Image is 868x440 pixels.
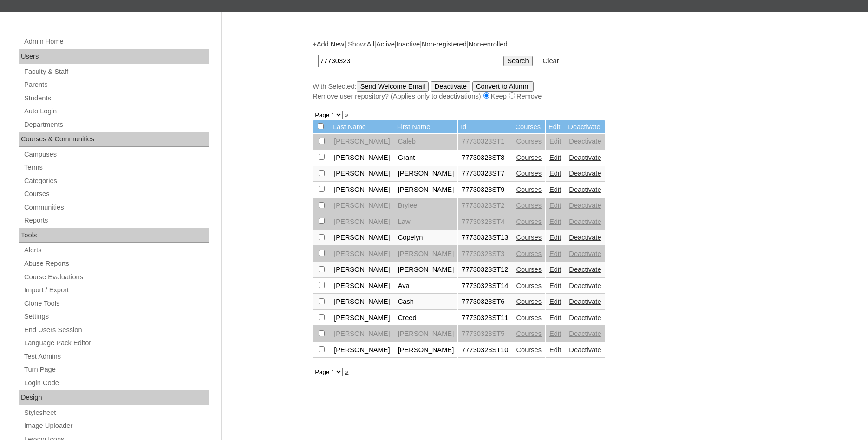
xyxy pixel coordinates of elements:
td: Cash [394,294,458,310]
td: [PERSON_NAME] [330,182,394,198]
td: Edit [546,120,565,134]
td: Grant [394,150,458,166]
a: Edit [549,202,561,209]
a: Courses [516,314,542,322]
td: [PERSON_NAME] [330,246,394,262]
td: 77730323ST13 [458,230,512,246]
td: [PERSON_NAME] [394,262,458,278]
a: Settings [23,311,209,322]
a: End Users Session [23,324,209,336]
a: Deactivate [569,282,601,289]
a: Deactivate [569,346,601,354]
a: Edit [549,330,561,337]
a: Courses [516,266,542,273]
input: Deactivate [431,81,470,92]
a: Add New [317,40,344,48]
td: [PERSON_NAME] [330,294,394,310]
input: Search [318,55,493,67]
td: 77730323ST11 [458,310,512,326]
a: Edit [549,314,561,322]
a: Deactivate [569,266,601,273]
a: Deactivate [569,234,601,241]
td: [PERSON_NAME] [330,150,394,166]
td: Law [394,214,458,230]
td: [PERSON_NAME] [330,310,394,326]
td: [PERSON_NAME] [330,278,394,294]
a: Deactivate [569,218,601,225]
a: Test Admins [23,351,209,362]
a: Edit [549,186,561,193]
a: Edit [549,138,561,145]
td: Ava [394,278,458,294]
a: Clone Tools [23,298,209,309]
a: Edit [549,154,561,161]
a: Edit [549,266,561,273]
a: Deactivate [569,170,601,177]
a: Active [376,40,395,48]
td: [PERSON_NAME] [394,182,458,198]
div: Remove user repository? (Applies only to deactivations) Keep Remove [313,92,772,101]
a: Deactivate [569,250,601,257]
a: All [367,40,374,48]
a: Deactivate [569,138,601,145]
a: Inactive [397,40,420,48]
td: [PERSON_NAME] [394,166,458,182]
a: Clear [543,57,559,65]
div: With Selected: [313,81,772,101]
td: [PERSON_NAME] [330,262,394,278]
a: Deactivate [569,154,601,161]
a: Edit [549,346,561,354]
td: 77730323ST7 [458,166,512,182]
td: Last Name [330,120,394,134]
input: Send Welcome Email [357,81,429,92]
a: Deactivate [569,186,601,193]
td: [PERSON_NAME] [330,166,394,182]
a: Courses [23,188,209,200]
a: Edit [549,170,561,177]
a: Deactivate [569,314,601,322]
td: Brylee [394,198,458,214]
a: Edit [549,234,561,241]
a: Courses [516,250,542,257]
a: Alerts [23,244,209,256]
td: [PERSON_NAME] [330,198,394,214]
a: Courses [516,234,542,241]
div: Design [19,390,209,405]
a: Terms [23,162,209,173]
a: Categories [23,175,209,187]
a: Abuse Reports [23,258,209,269]
div: + | Show: | | | | [313,39,772,101]
a: Courses [516,330,542,337]
td: 77730323ST10 [458,342,512,358]
a: Courses [516,202,542,209]
td: 77730323ST5 [458,326,512,342]
div: Courses & Communities [19,132,209,147]
a: Stylesheet [23,407,209,419]
a: » [345,111,348,118]
a: » [345,368,348,375]
a: Auto Login [23,105,209,117]
a: Deactivate [569,202,601,209]
input: Convert to Alumni [472,81,534,92]
a: Courses [516,346,542,354]
a: Course Evaluations [23,271,209,283]
a: Deactivate [569,298,601,305]
td: 77730323ST12 [458,262,512,278]
a: Admin Home [23,36,209,47]
td: Deactivate [565,120,605,134]
a: Courses [516,154,542,161]
td: 77730323ST14 [458,278,512,294]
td: 77730323ST6 [458,294,512,310]
td: [PERSON_NAME] [330,342,394,358]
a: Courses [516,170,542,177]
a: Communities [23,202,209,213]
a: Departments [23,119,209,131]
td: [PERSON_NAME] [394,342,458,358]
td: 77730323ST9 [458,182,512,198]
a: Courses [516,282,542,289]
a: Non-enrolled [469,40,508,48]
td: 77730323ST1 [458,134,512,150]
td: 77730323ST2 [458,198,512,214]
div: Users [19,49,209,64]
a: Courses [516,218,542,225]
